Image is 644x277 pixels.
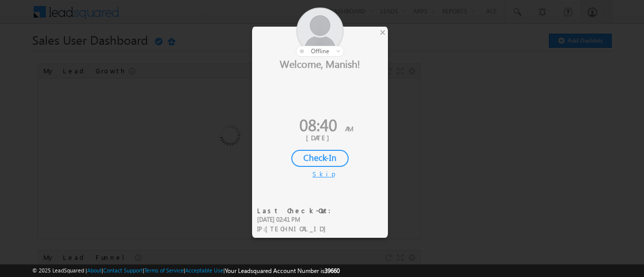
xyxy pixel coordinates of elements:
[225,267,340,274] span: Your Leadsquared Account Number is
[252,57,388,70] div: Welcome, Manish!
[377,27,388,38] div: ×
[345,124,353,133] span: AM
[265,224,331,233] span: [TECHNICAL_ID]
[311,47,329,55] span: offline
[185,267,223,273] a: Acceptable Use
[257,215,337,224] div: [DATE] 02:41 PM
[312,169,328,178] div: Skip
[260,133,380,142] div: [DATE]
[257,206,337,215] div: Last Check-Out:
[257,224,337,234] div: IP :
[299,113,337,136] span: 08:40
[32,266,340,275] span: © 2025 LeadSquared | | | | |
[325,267,340,274] span: 39660
[144,267,184,273] a: Terms of Service
[87,267,102,273] a: About
[103,267,143,273] a: Contact Support
[291,150,349,167] div: Check-In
